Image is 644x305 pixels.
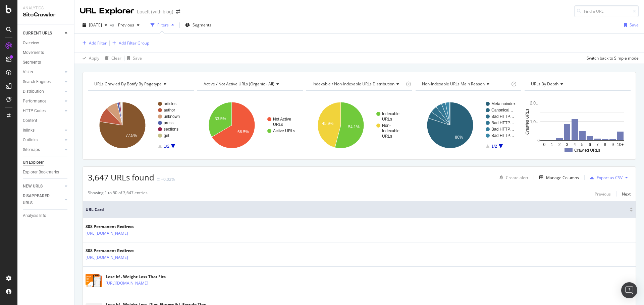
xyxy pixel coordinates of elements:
a: Outlinks [23,137,63,144]
button: Save [124,53,142,64]
button: Add Filter [80,39,107,47]
text: Indexable [382,129,399,133]
button: Save [621,20,639,30]
img: Equal [157,178,160,180]
span: Segments [193,22,211,28]
text: Crawled URLs [525,109,530,135]
text: 2 [558,142,561,147]
a: [URL][DOMAIN_NAME] [86,254,128,261]
button: Export as CSV [587,172,623,183]
text: 3 [566,142,569,147]
text: 5 [581,142,584,147]
text: press [164,121,173,125]
a: HTTP Codes [23,107,63,115]
text: articles [164,101,176,106]
text: 1/2 [491,144,497,149]
svg: A chart. [525,96,630,154]
text: 7 [596,142,599,147]
h4: URLs Crawled By Botify By pagetype [93,79,188,89]
div: Save [133,55,142,61]
text: Non- [382,123,391,128]
div: Inlinks [23,127,35,134]
text: URLs [273,122,283,127]
div: Performance [23,98,46,105]
a: DISAPPEARED URLS [23,193,63,207]
a: Analysis Info [23,212,69,219]
a: Content [23,117,69,124]
text: 1 [551,142,553,147]
text: 10+ [617,142,624,147]
button: Previous [115,20,142,30]
div: Search Engines [23,78,51,85]
span: vs [110,22,115,28]
div: arrow-right-arrow-left [176,9,180,14]
button: Add Filter Group [110,39,149,47]
text: 1,0… [530,120,540,124]
div: Lose It! - Weight Loss That Fits [106,274,177,280]
text: 45.9% [322,121,333,126]
div: Outlinks [23,137,38,144]
a: CURRENT URLS [23,30,63,37]
text: 33.5% [215,117,226,121]
div: Create alert [506,175,528,180]
div: Add Filter [89,40,107,46]
a: Inlinks [23,127,63,134]
span: URLs Crawled By Botify By pagetype [94,81,162,87]
div: Apply [89,55,99,61]
button: Create alert [497,172,528,183]
a: Visits [23,69,63,76]
div: Showing 1 to 50 of 3,647 entries [88,190,148,198]
button: Clear [102,53,121,64]
text: Canonical… [491,108,513,112]
text: 6 [589,142,591,147]
text: 77.5% [125,133,137,138]
a: NEW URLS [23,183,63,190]
text: 80% [455,135,463,140]
text: 0 [543,142,546,147]
span: 2025 Aug. 17th [89,22,102,28]
div: HTTP Codes [23,107,46,115]
svg: A chart. [88,96,193,154]
a: Movements [23,49,69,56]
text: Indexable [382,111,399,116]
button: Manage Columns [537,173,579,181]
button: Switch back to Simple mode [584,53,639,64]
button: [DATE] [80,20,110,30]
div: Switch back to Simple mode [587,55,639,61]
a: [URL][DOMAIN_NAME] [106,280,148,287]
button: Apply [80,53,99,64]
div: Clear [111,55,121,61]
div: Visits [23,69,33,76]
text: 1/2 [164,144,169,149]
div: A chart. [197,96,302,154]
text: 8 [604,142,606,147]
a: Url Explorer [23,159,69,166]
button: Filters [148,20,177,30]
text: sections [164,127,178,132]
a: Segments [23,59,69,66]
h4: URLs by Depth [530,79,625,89]
div: LoseIt (with blog) [137,8,173,15]
text: unknown [164,114,180,119]
span: 3,647 URLs found [88,172,154,183]
a: Distribution [23,88,63,95]
span: Previous [115,22,134,28]
text: author [164,108,175,112]
div: +0.02% [161,176,175,182]
button: Segments [182,20,214,30]
span: URL Card [86,207,628,213]
div: Explorer Bookmarks [23,169,59,176]
div: 308 Permanent Redirect [86,224,157,230]
a: Overview [23,40,69,47]
div: A chart. [416,96,521,154]
a: Performance [23,98,63,105]
div: Sitemaps [23,146,40,153]
div: Next [622,191,631,197]
a: Explorer Bookmarks [23,169,69,176]
svg: A chart. [306,96,411,154]
text: URLs [382,134,392,139]
text: Bad HTTP… [491,127,514,132]
div: SiteCrawler [23,11,69,19]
